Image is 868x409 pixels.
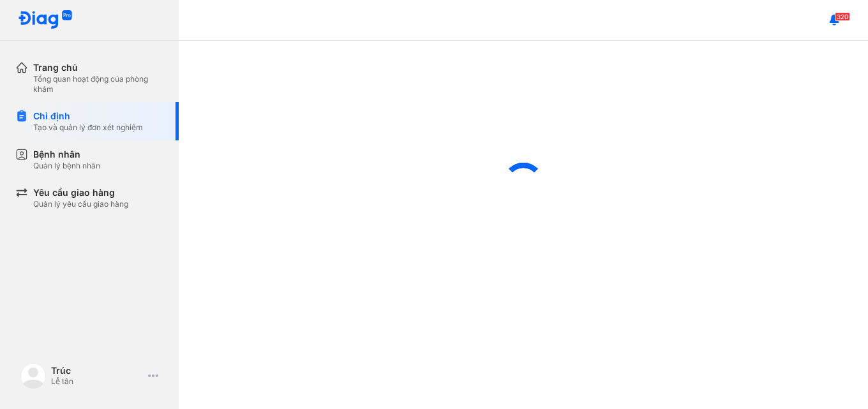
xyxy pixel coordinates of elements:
[33,74,163,94] div: Tổng quan hoạt động của phòng khám
[33,186,128,199] div: Yêu cầu giao hàng
[33,199,128,209] div: Quản lý yêu cầu giao hàng
[33,110,143,123] div: Chỉ định
[18,10,73,30] img: logo
[33,161,100,171] div: Quản lý bệnh nhân
[51,365,143,376] div: Trúc
[33,123,143,133] div: Tạo và quản lý đơn xét nghiệm
[835,12,850,21] span: 320
[51,376,143,387] div: Lễ tân
[33,148,100,161] div: Bệnh nhân
[20,363,46,389] img: logo
[33,61,163,74] div: Trang chủ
